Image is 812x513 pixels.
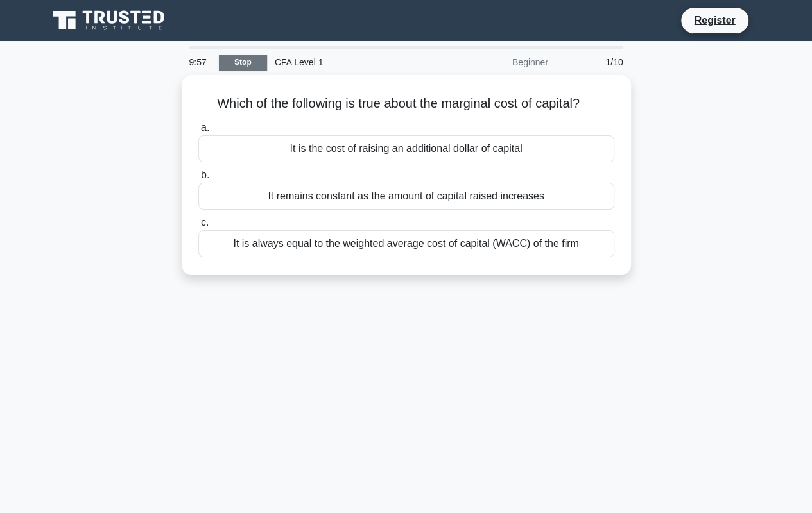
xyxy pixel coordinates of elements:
[444,49,556,75] div: Beginner
[556,49,631,75] div: 1/10
[686,12,743,28] a: Register
[267,49,444,75] div: CFA Level 1
[219,55,267,71] a: Stop
[182,49,219,75] div: 9:57
[201,217,209,228] span: c.
[201,122,209,133] span: a.
[197,96,616,112] h5: Which of the following is true about the marginal cost of capital?
[198,183,614,210] div: It remains constant as the amount of capital raised increases
[198,135,614,162] div: It is the cost of raising an additional dollar of capital
[198,230,614,257] div: It is always equal to the weighted average cost of capital (WACC) of the firm
[201,169,209,180] span: b.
